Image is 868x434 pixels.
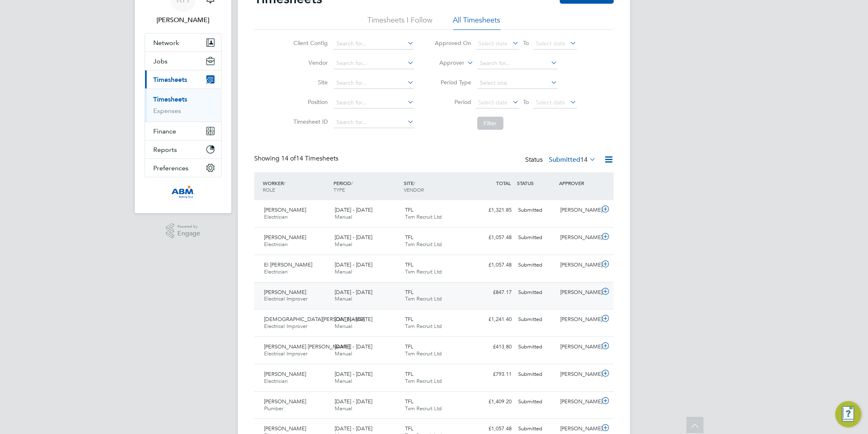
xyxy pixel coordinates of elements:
[145,122,221,140] button: Finance
[405,206,414,213] span: TFL
[264,241,288,248] span: Electrician
[405,295,442,302] span: Txm Recruit Ltd
[284,180,285,186] span: /
[515,203,557,217] div: Submitted
[291,98,328,106] label: Position
[335,234,372,241] span: [DATE] - [DATE]
[521,38,532,48] span: To
[335,268,352,275] span: Manual
[334,77,414,89] input: Search for...
[414,180,416,186] span: /
[405,289,414,296] span: TFL
[405,213,442,220] span: Txm Recruit Ltd
[472,258,515,272] div: £1,057.48
[472,231,515,244] div: £1,057.48
[405,398,414,405] span: TFL
[496,180,511,186] span: TOTAL
[264,206,306,213] span: [PERSON_NAME]
[153,95,187,103] a: Timesheets
[557,368,600,381] div: [PERSON_NAME]
[264,289,306,296] span: [PERSON_NAME]
[479,40,508,47] span: Select date
[515,176,557,190] div: STATUS
[333,186,345,193] span: TYPE
[145,185,221,199] a: Go to home page
[335,289,372,296] span: [DATE] - [DATE]
[405,241,442,248] span: Txm Recruit Ltd
[291,118,328,125] label: Timesheet ID
[515,368,557,381] div: Submitted
[153,76,187,84] span: Timesheets
[177,230,200,237] span: Engage
[472,313,515,326] div: £1,241.40
[264,323,307,330] span: Electrical Improver
[335,377,352,384] span: Manual
[177,223,200,230] span: Powered by
[472,286,515,299] div: £847.17
[264,234,306,241] span: [PERSON_NAME]
[264,350,307,357] span: Electrical Improver
[405,425,414,432] span: TFL
[335,371,372,377] span: [DATE] - [DATE]
[263,186,275,193] span: ROLE
[515,258,557,272] div: Submitted
[145,34,221,52] button: Network
[557,176,600,190] div: APPROVER
[515,231,557,244] div: Submitted
[264,405,283,412] span: Plumber
[264,398,306,405] span: [PERSON_NAME]
[472,395,515,409] div: £1,409.20
[281,154,338,163] span: 14 Timesheets
[515,286,557,299] div: Submitted
[153,127,176,135] span: Finance
[557,313,600,326] div: [PERSON_NAME]
[264,425,306,432] span: [PERSON_NAME]
[291,39,328,47] label: Client Config
[264,377,288,384] span: Electrician
[351,180,353,186] span: /
[264,268,288,275] span: Electrician
[435,79,472,86] label: Period Type
[281,154,296,163] span: 14 of
[335,405,352,412] span: Manual
[515,340,557,354] div: Submitted
[335,295,352,302] span: Manual
[153,57,168,65] span: Jobs
[335,261,372,268] span: [DATE] - [DATE]
[145,15,221,25] span: Rea Hill
[435,39,472,47] label: Approved On
[405,371,414,377] span: TFL
[405,234,414,241] span: TFL
[335,398,372,405] span: [DATE] - [DATE]
[557,203,600,217] div: [PERSON_NAME]
[472,203,515,217] div: £1,321.85
[264,343,350,350] span: [PERSON_NAME] [PERSON_NAME]
[264,316,365,323] span: [DEMOGRAPHIC_DATA][PERSON_NAME]
[536,99,566,106] span: Select date
[368,15,433,30] li: Timesheets I Follow
[515,313,557,326] div: Submitted
[557,258,600,272] div: [PERSON_NAME]
[334,117,414,128] input: Search for...
[145,52,221,70] button: Jobs
[405,323,442,330] span: Txm Recruit Ltd
[261,176,331,197] div: WORKER
[335,323,352,330] span: Manual
[334,58,414,69] input: Search for...
[264,295,307,302] span: Electrical Improver
[335,206,372,213] span: [DATE] - [DATE]
[334,38,414,50] input: Search for...
[405,343,414,350] span: TFL
[166,223,201,239] a: Powered byEngage
[521,97,532,107] span: To
[405,316,414,323] span: TFL
[477,77,558,89] input: Select one
[557,395,600,409] div: [PERSON_NAME]
[264,371,306,377] span: [PERSON_NAME]
[835,401,861,427] button: Engage Resource Center
[435,98,472,106] label: Period
[453,15,501,30] li: All Timesheets
[335,350,352,357] span: Manual
[291,59,328,66] label: Vendor
[472,368,515,381] div: £793.11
